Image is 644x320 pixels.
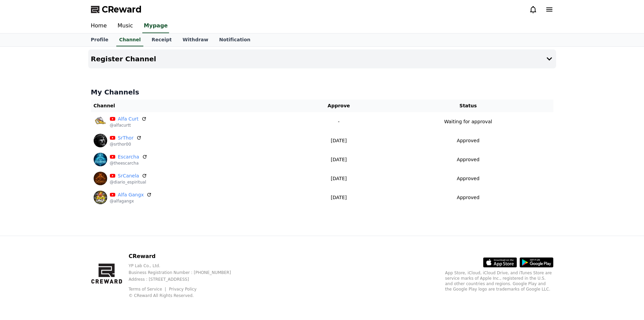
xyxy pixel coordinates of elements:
img: Alfa Curt [94,115,107,128]
span: CReward [102,4,142,15]
p: @theescarcha [110,161,147,166]
p: @diario_espiritual [110,179,147,185]
a: Home [86,19,112,33]
p: Approved [457,156,479,163]
p: Address : [STREET_ADDRESS] [128,277,242,282]
a: Mypage [142,19,169,33]
p: © CReward All Rights Reserved. [128,293,242,298]
a: Privacy Policy [169,287,197,292]
p: Business Registration Number : [PHONE_NUMBER] [128,270,242,275]
a: Music [112,19,139,33]
a: Alfa Gangx [118,191,144,198]
a: Terms of Service [128,287,167,292]
p: - [297,118,380,125]
a: Escarcha [118,153,139,161]
p: Approved [457,137,479,144]
a: Alfa Curt [118,115,139,123]
th: Channel [91,100,295,112]
a: CReward [91,4,142,15]
p: Waiting for approval [444,118,492,125]
p: Approved [457,194,479,201]
p: @alfacurtt [110,123,147,128]
img: SrThor [94,134,107,147]
h4: Register Channel [91,55,156,63]
a: SrCanela [118,172,139,179]
a: Notification [214,34,256,46]
a: Withdraw [177,34,214,46]
a: Receipt [146,34,177,46]
img: Escarcha [94,153,107,166]
p: App Store, iCloud, iCloud Drive, and iTunes Store are service marks of Apple Inc., registered in ... [445,270,553,292]
p: [DATE] [297,175,380,182]
a: Profile [86,34,114,46]
p: [DATE] [297,156,380,163]
a: Channel [116,34,143,46]
p: Approved [457,175,479,182]
button: Register Channel [88,49,556,68]
p: [DATE] [297,194,380,201]
p: @srthor00 [110,142,142,147]
th: Approve [294,100,383,112]
img: SrCanela [94,172,107,185]
p: CReward [128,252,242,260]
a: SrThor [118,134,134,142]
p: @alfagangx [110,198,152,204]
img: Alfa Gangx [94,191,107,204]
h4: My Channels [91,87,553,97]
p: YP Lab Co., Ltd. [128,263,242,269]
p: [DATE] [297,137,380,144]
th: Status [383,100,553,112]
